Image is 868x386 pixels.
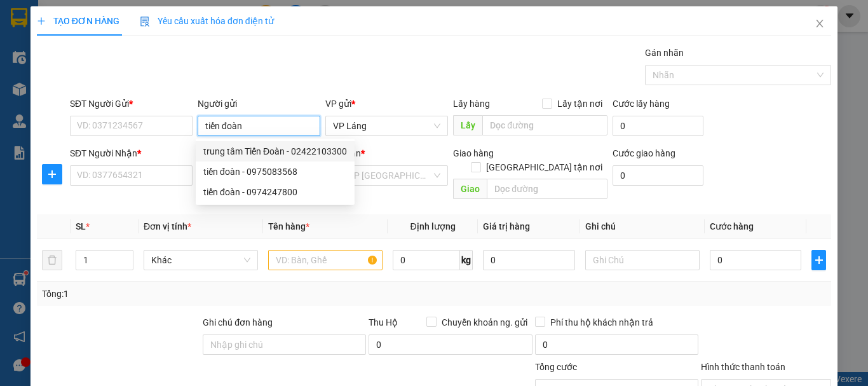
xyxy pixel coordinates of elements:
[535,362,577,372] span: Tổng cước
[43,169,62,179] span: plus
[811,250,826,270] button: plus
[79,10,174,52] strong: CHUYỂN PHÁT NHANH VIP ANH HUY
[72,55,182,100] span: Chuyển phát nhanh: [GEOGRAPHIC_DATA] - [GEOGRAPHIC_DATA]
[453,179,487,199] span: Giao
[70,146,193,160] div: SĐT Người Nhận
[613,148,675,158] label: Cước giao hàng
[203,185,347,199] div: tiến đoàn - 0974247800
[42,164,62,184] button: plus
[483,221,530,231] span: Giá trị hàng
[645,48,684,58] label: Gán nhãn
[369,317,398,327] span: Thu Hộ
[453,99,490,109] span: Lấy hàng
[613,165,703,186] input: Cước giao hàng
[196,162,355,182] div: tiến đoàn - 0975083568
[203,144,347,158] div: trung tâm Tiến Đoàn - 02422103300
[802,6,837,42] button: Close
[710,221,754,231] span: Cước hàng
[42,250,62,270] button: delete
[196,141,355,162] div: trung tâm Tiến Đoàn - 02422103300
[552,97,607,111] span: Lấy tận nơi
[268,250,383,270] input: VD: Bàn, Ghế
[325,97,448,111] div: VP gửi
[481,160,607,174] span: [GEOGRAPHIC_DATA] tận nơi
[437,315,532,329] span: Chuyển khoản ng. gửi
[613,116,703,136] input: Cước lấy hàng
[196,182,355,202] div: tiến đoàn - 0974247800
[144,221,191,231] span: Đơn vị tính
[545,315,658,329] span: Phí thu hộ khách nhận trả
[483,250,574,270] input: 0
[140,17,150,27] img: icon
[151,251,250,270] span: Khác
[198,97,320,111] div: Người gửi
[42,287,336,301] div: Tổng: 1
[613,99,670,109] label: Cước lấy hàng
[6,50,71,115] img: logo
[70,97,193,111] div: SĐT Người Gửi
[580,214,705,239] th: Ghi chú
[37,16,119,26] span: TẠO ĐƠN HÀNG
[453,115,482,135] span: Lấy
[453,148,494,158] span: Giao hàng
[76,221,86,231] span: SL
[268,221,309,231] span: Tên hàng
[585,250,700,270] input: Ghi Chú
[203,317,273,327] label: Ghi chú đơn hàng
[487,179,607,199] input: Dọc đường
[203,334,366,355] input: Ghi chú đơn hàng
[140,16,274,26] span: Yêu cầu xuất hóa đơn điện tử
[333,116,440,135] span: VP Láng
[701,362,785,372] label: Hình thức thanh toán
[410,221,455,231] span: Định lượng
[460,250,473,270] span: kg
[812,255,825,265] span: plus
[37,17,46,25] span: plus
[482,115,607,135] input: Dọc đường
[203,165,347,179] div: tiến đoàn - 0975083568
[815,18,825,29] span: close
